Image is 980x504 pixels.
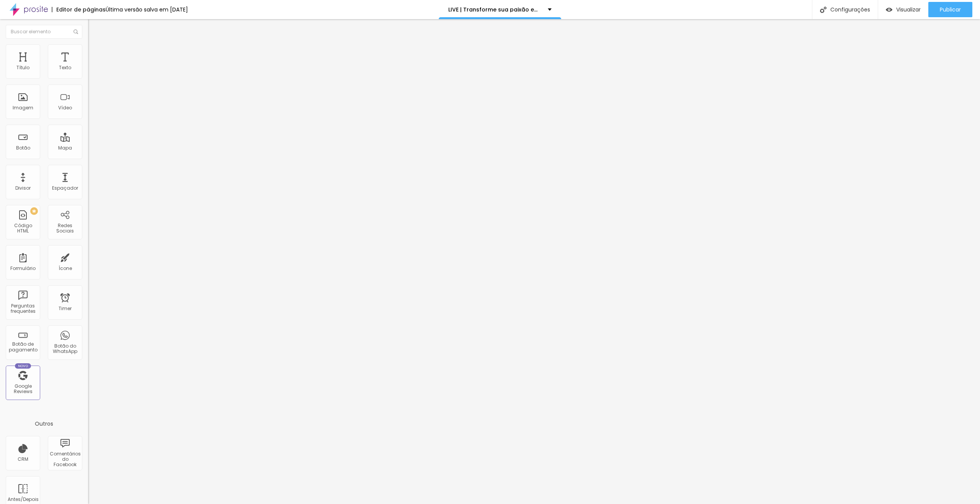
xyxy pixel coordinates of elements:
button: Visualizar [878,2,928,17]
div: Novo [15,363,31,369]
div: Código HTML [8,223,38,234]
div: CRM [18,457,28,462]
div: Formulário [10,266,36,271]
div: Espaçador [52,185,78,191]
div: Botão [16,145,30,151]
div: Botão do WhatsApp [50,343,80,354]
div: Perguntas frequentes [8,303,38,314]
span: Publicar [940,7,961,13]
div: Redes Sociais [50,223,80,234]
div: Texto [59,65,71,70]
div: Comentários do Facebook [50,451,80,468]
div: Vídeo [58,105,72,111]
img: view-1.svg [886,7,892,13]
img: Icone [820,7,826,13]
div: Última versão salva em [DATE] [106,7,188,12]
p: LIVE | Transforme sua paixão em lucro [448,7,542,12]
div: Mapa [58,145,72,151]
input: Buscar elemento [6,25,82,39]
div: Botão de pagamento [8,341,38,353]
div: Google Reviews [8,384,38,395]
div: Editor de páginas [52,7,106,12]
button: Publicar [928,2,972,17]
div: Imagem [13,105,33,111]
div: Título [16,65,29,70]
div: Divisor [15,185,31,191]
div: Ícone [59,266,72,271]
img: Icone [73,29,78,34]
div: Timer [59,306,72,311]
span: Visualizar [896,7,921,13]
div: Antes/Depois [8,497,38,502]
